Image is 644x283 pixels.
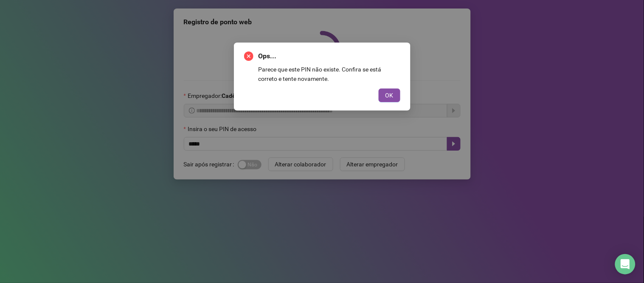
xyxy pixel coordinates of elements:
span: close-circle [244,51,253,61]
span: OK [385,91,394,100]
span: Ops... [259,51,400,61]
div: Open Intercom Messenger [615,254,636,274]
div: Parece que este PIN não existe. Confira se está correto e tente novamente. [259,65,400,83]
button: OK [379,89,400,102]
